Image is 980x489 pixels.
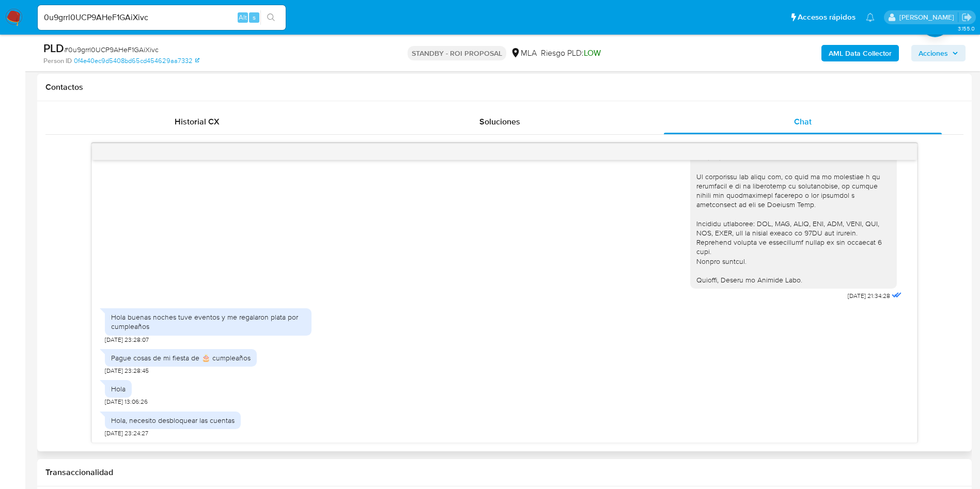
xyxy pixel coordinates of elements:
span: s [253,12,256,22]
span: Alt [239,12,247,22]
div: Hola, necesito desbloquear las cuentas [111,416,235,425]
b: PLD [43,40,64,56]
span: [DATE] 23:28:07 [105,336,149,344]
b: Person ID [43,56,72,66]
div: MLA [510,48,537,59]
button: AML Data Collector [821,45,899,61]
span: Acciones [919,45,948,61]
div: Pague cosas de mi fiesta de 🎂 cumpleaños [111,353,251,362]
span: # 0u9grrl0UCP9AHeF1GAiXivc [64,44,159,55]
h1: Contactos [45,82,963,92]
p: gustavo.deseta@mercadolibre.com [899,12,958,22]
p: STANDBY - ROI PROPOSAL [408,46,506,60]
span: [DATE] 21:34:28 [848,292,890,300]
button: Acciones [911,45,966,61]
div: Hola [111,384,126,393]
h1: Transaccionalidad [45,467,963,478]
span: 3.155.0 [958,24,975,33]
span: [DATE] 23:28:45 [105,367,149,375]
a: Notificaciones [866,13,875,22]
span: Riesgo PLD: [541,48,601,59]
span: Chat [794,116,812,128]
span: [DATE] 13:06:26 [105,398,148,406]
div: Hola buenas noches tuve eventos y me regalaron plata por cumpleaños [111,312,305,331]
span: [DATE] 23:24:27 [105,429,148,437]
a: 0f4e40ec9d5408bd65cd454629aa7332 [74,56,199,66]
span: Accesos rápidos [798,12,855,23]
span: Historial CX [175,116,220,128]
span: LOW [584,47,601,59]
input: Buscar usuario o caso... [38,11,286,24]
a: Salir [961,12,972,23]
span: Soluciones [479,116,520,128]
b: AML Data Collector [829,45,892,61]
button: search-icon [260,10,282,25]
